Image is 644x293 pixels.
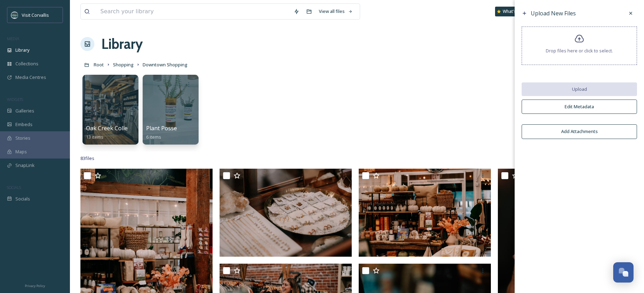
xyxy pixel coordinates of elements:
span: Plant Posse [146,124,177,132]
a: Shopping [113,60,134,69]
span: Galleries [15,108,34,114]
span: Stories [15,135,30,141]
a: Downtown Shopping [143,60,187,69]
span: Drop files here or click to select. [546,47,613,54]
a: Root [94,60,104,69]
input: Search your library [97,4,290,19]
button: Open Chat [613,262,634,283]
a: Privacy Policy [25,281,45,290]
span: 83 file s [80,155,94,162]
button: Edit Metadata [522,100,637,114]
span: SOCIALS [7,185,21,190]
span: Collections [15,60,38,67]
button: Upload [522,82,637,96]
span: Embeds [15,121,33,128]
img: Corvallis-OR-Downtown-Shopping-Fall-14-VDohman.jpg [220,169,352,257]
span: Root [94,61,104,68]
span: Media Centres [15,74,46,81]
img: visit-corvallis-badge-dark-blue-orange%281%29.png [11,12,18,19]
a: Oak Creek Collective13 items [86,125,139,140]
a: Library [101,34,143,54]
span: MEDIA [7,36,19,41]
a: Plant Posse6 items [146,125,177,140]
span: SnapLink [15,162,35,169]
span: Maps [15,148,27,155]
span: Downtown Shopping [143,61,187,68]
button: Add Attachments [522,124,637,139]
span: Upload New Files [531,9,576,17]
img: Corvallis-OR-Downtown-Shopping-Fall-11-VDohman.jpg [359,169,491,257]
span: Visit Corvallis [22,12,49,18]
span: Privacy Policy [25,284,45,288]
a: What's New [495,7,530,16]
span: Library [15,47,29,53]
span: Socials [15,196,30,202]
span: Shopping [113,61,134,68]
span: WIDGETS [7,97,23,102]
span: 6 items [146,134,161,140]
span: Oak Creek Collective [86,124,139,132]
span: 13 items [86,134,103,140]
a: View all files [315,5,356,18]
